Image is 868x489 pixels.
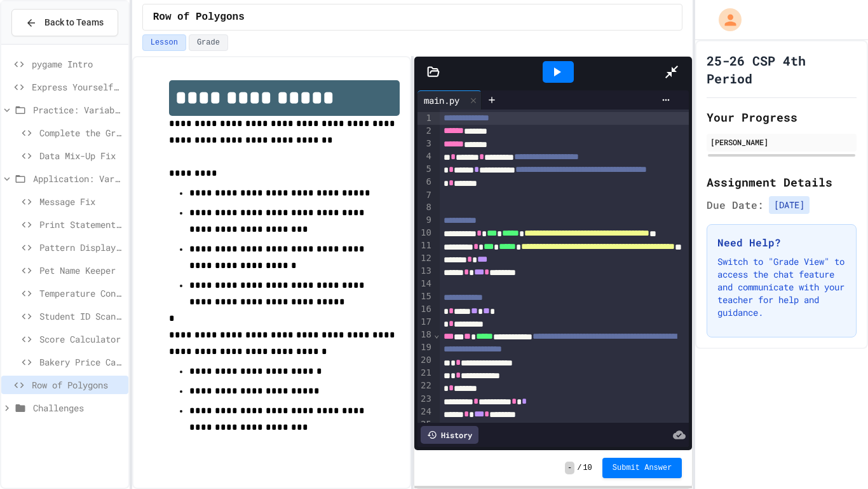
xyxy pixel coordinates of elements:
div: History [421,426,478,444]
iframe: chat widget [815,438,855,476]
span: Pattern Display Challenge [39,241,123,254]
div: 24 [417,406,433,418]
span: Student ID Scanner [39,309,123,323]
div: 14 [417,278,433,290]
div: 22 [417,379,433,392]
span: Complete the Greeting [39,126,123,139]
span: Due Date: [707,197,764,213]
div: 9 [417,214,433,227]
div: 12 [417,252,433,265]
div: 7 [417,189,433,202]
span: 10 [583,463,592,473]
div: 13 [417,265,433,278]
div: My Account [705,5,745,34]
div: 10 [417,227,433,239]
div: main.py [417,94,466,107]
iframe: chat widget [763,383,855,437]
span: [DATE] [769,196,810,214]
button: Submit Answer [602,458,682,478]
div: 15 [417,290,433,303]
div: 4 [417,150,433,163]
span: - [565,462,574,474]
div: 19 [417,341,433,354]
span: Data Mix-Up Fix [39,149,123,162]
div: main.py [417,90,482,110]
span: Print Statement Repair [39,218,123,231]
div: 20 [417,354,433,367]
button: Grade [189,34,228,51]
span: Row of Polygons [32,378,123,392]
span: Row of Polygons [153,10,245,25]
div: 3 [417,138,433,150]
div: 2 [417,125,433,138]
button: Back to Teams [11,9,118,36]
span: Challenges [33,401,123,415]
span: Submit Answer [613,463,672,473]
span: / [577,463,581,473]
p: Switch to "Grade View" to access the chat feature and communicate with your teacher for help and ... [717,255,846,319]
h1: 25-26 CSP 4th Period [707,52,857,87]
span: Application: Variables/Print [33,172,123,185]
div: 8 [417,201,433,214]
div: 21 [417,367,433,379]
span: Express Yourself in Python! [32,80,123,94]
span: Bakery Price Calculator [39,355,123,369]
button: Lesson [142,34,186,51]
div: 6 [417,176,433,188]
span: Practice: Variables/Print [33,103,123,117]
div: 25 [417,418,433,431]
h3: Need Help? [717,235,846,250]
span: Temperature Converter [39,287,123,300]
div: 11 [417,239,433,252]
div: 18 [417,329,433,341]
h2: Assignment Details [707,173,857,191]
div: 1 [417,112,433,125]
span: Back to Teams [44,16,104,29]
div: 5 [417,163,433,176]
span: Pet Name Keeper [39,264,123,277]
h2: Your Progress [707,108,857,126]
span: Score Calculator [39,332,123,346]
div: [PERSON_NAME] [710,136,853,148]
div: 23 [417,393,433,406]
div: 16 [417,303,433,316]
div: 17 [417,316,433,329]
span: Fold line [433,329,440,339]
span: Message Fix [39,195,123,208]
span: pygame Intro [32,57,123,71]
